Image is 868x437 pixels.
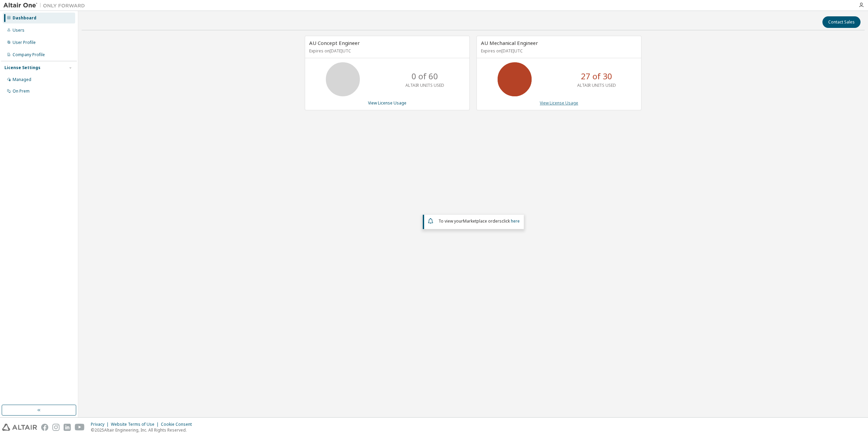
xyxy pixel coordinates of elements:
[511,218,520,224] a: here
[577,82,616,88] p: ALTAIR UNITS USED
[463,218,502,224] em: Marketplace orders
[412,70,438,82] p: 0 of 60
[4,65,40,70] div: License Settings
[75,424,85,431] img: youtube.svg
[64,424,71,431] img: linkedin.svg
[111,422,161,427] div: Website Terms of Use
[2,424,37,431] img: altair_logo.svg
[368,100,406,106] a: View License Usage
[309,39,360,46] span: AU Concept Engineer
[13,40,36,45] div: User Profile
[405,82,444,88] p: ALTAIR UNITS USED
[481,39,538,46] span: AU Mechanical Engineer
[52,424,60,431] img: instagram.svg
[161,422,196,427] div: Cookie Consent
[438,218,520,224] span: To view your click
[41,424,48,431] img: facebook.svg
[481,48,635,54] p: Expires on [DATE] UTC
[91,427,196,433] p: © 2025 Altair Engineering, Inc. All Rights Reserved.
[3,2,88,9] img: Altair One
[13,15,36,21] div: Dashboard
[309,48,464,54] p: Expires on [DATE] UTC
[13,88,30,94] div: On Prem
[540,100,578,106] a: View License Usage
[13,52,45,58] div: Company Profile
[581,70,612,82] p: 27 of 30
[91,422,111,427] div: Privacy
[13,77,31,82] div: Managed
[13,28,24,33] div: Users
[822,16,861,28] button: Contact Sales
